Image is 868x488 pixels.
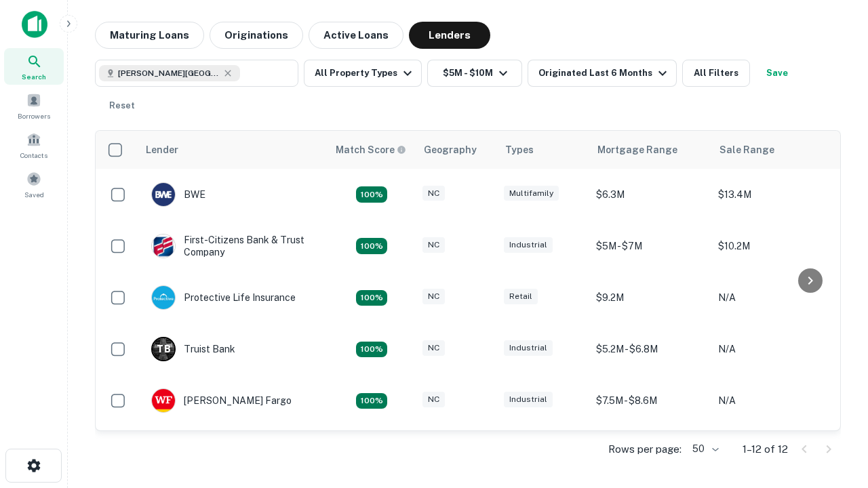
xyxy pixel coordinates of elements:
td: $7.5M - $8.6M [589,375,711,426]
div: Truist Bank [151,337,235,361]
div: Geography [424,142,477,158]
th: Capitalize uses an advanced AI algorithm to match your search with the best lender. The match sco... [328,131,416,169]
h6: Match Score [336,142,403,157]
td: $8.8M [589,426,711,478]
th: Types [497,131,589,169]
div: BWE [151,182,205,207]
td: $5.2M - $6.8M [589,323,711,375]
td: N/A [711,272,833,323]
span: Saved [24,189,44,200]
span: [PERSON_NAME][GEOGRAPHIC_DATA], [GEOGRAPHIC_DATA] [118,67,220,79]
div: Matching Properties: 3, hasApolloMatch: undefined [356,342,387,358]
div: Sale Range [719,142,774,158]
img: capitalize-icon.png [22,11,47,38]
button: Save your search to get updates of matches that match your search criteria. [755,60,799,87]
div: Matching Properties: 2, hasApolloMatch: undefined [356,393,387,409]
button: Maturing Loans [95,22,204,49]
td: $13.4M [711,169,833,220]
div: Industrial [504,237,553,253]
td: $9.2M [589,272,711,323]
button: Reset [100,92,144,119]
button: Active Loans [309,22,403,49]
td: $6.3M [589,169,711,220]
th: Geography [416,131,497,169]
a: Borrowers [4,87,64,124]
a: Search [4,48,64,85]
div: Mortgage Range [597,142,677,158]
div: Industrial [504,340,553,356]
div: First-citizens Bank & Trust Company [151,234,314,258]
img: picture [152,389,175,412]
div: Matching Properties: 2, hasApolloMatch: undefined [356,186,387,203]
div: Originated Last 6 Months [538,65,671,81]
img: picture [152,183,175,206]
div: Capitalize uses an advanced AI algorithm to match your search with the best lender. The match sco... [336,142,406,157]
img: picture [152,286,175,309]
div: 50 [687,439,721,459]
button: All Filters [682,60,750,87]
div: Multifamily [504,186,559,201]
td: $10.2M [711,220,833,272]
span: Contacts [20,150,47,161]
div: NC [422,392,445,407]
div: Lender [146,142,178,158]
td: $5M - $7M [589,220,711,272]
div: Matching Properties: 2, hasApolloMatch: undefined [356,238,387,254]
div: Types [505,142,534,158]
th: Mortgage Range [589,131,711,169]
p: 1–12 of 12 [743,441,788,457]
p: Rows per page: [608,441,682,457]
td: N/A [711,323,833,375]
div: Retail [504,289,538,304]
div: NC [422,237,445,253]
button: Lenders [409,22,490,49]
iframe: Chat Widget [800,336,868,401]
span: Borrowers [18,110,50,121]
button: Originations [210,22,303,49]
button: All Property Types [304,60,422,87]
button: Originated Last 6 Months [528,60,677,87]
a: Contacts [4,127,64,163]
div: NC [422,289,445,304]
div: [PERSON_NAME] Fargo [151,388,292,413]
div: Matching Properties: 2, hasApolloMatch: undefined [356,290,387,306]
span: Search [22,71,46,82]
td: N/A [711,426,833,478]
th: Sale Range [711,131,833,169]
div: Protective Life Insurance [151,285,296,310]
div: NC [422,186,445,201]
th: Lender [138,131,328,169]
a: Saved [4,166,64,203]
td: N/A [711,375,833,426]
img: picture [152,235,175,258]
p: T B [157,342,170,357]
div: NC [422,340,445,356]
button: $5M - $10M [427,60,522,87]
div: Industrial [504,392,553,407]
